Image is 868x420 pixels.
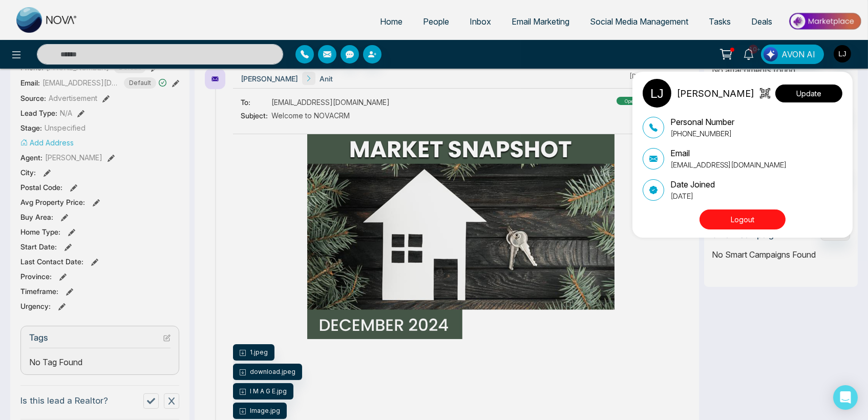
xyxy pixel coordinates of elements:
[775,85,842,102] button: Update
[670,159,787,170] p: [EMAIL_ADDRESS][DOMAIN_NAME]
[676,87,754,100] p: [PERSON_NAME]
[670,128,734,139] p: [PHONE_NUMBER]
[670,191,715,201] p: [DATE]
[700,209,786,229] button: Logout
[670,147,787,159] p: Email
[833,385,858,410] div: Open Intercom Messenger
[670,178,715,191] p: Date Joined
[670,116,734,128] p: Personal Number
